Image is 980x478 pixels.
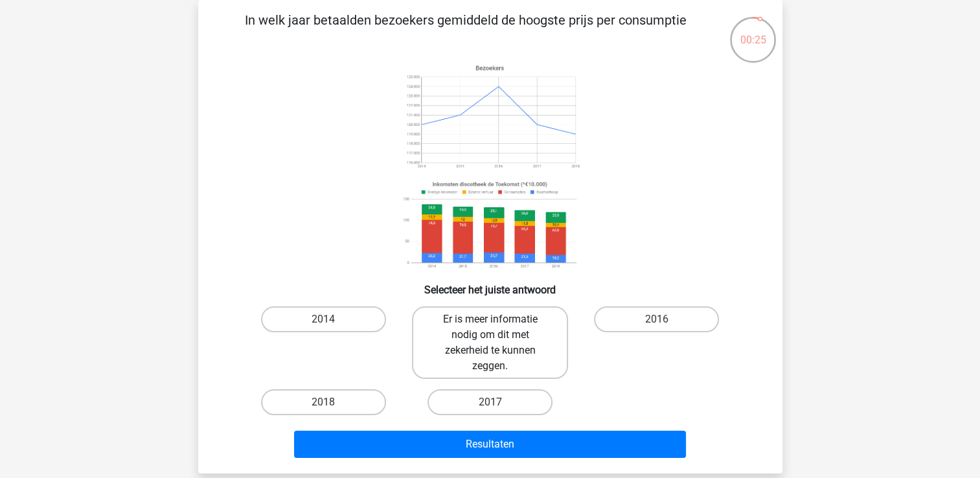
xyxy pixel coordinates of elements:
[219,10,713,49] p: In welk jaar betaalden bezoekers gemiddeld de hoogste prijs per consumptie
[427,389,553,415] label: 2017
[261,306,386,332] label: 2014
[594,306,719,332] label: 2016
[294,431,686,458] button: Resultaten
[219,273,762,296] h6: Selecteer het juiste antwoord
[412,306,568,379] label: Er is meer informatie nodig om dit met zekerheid te kunnen zeggen.
[261,389,386,415] label: 2018
[729,16,777,48] div: 00:25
